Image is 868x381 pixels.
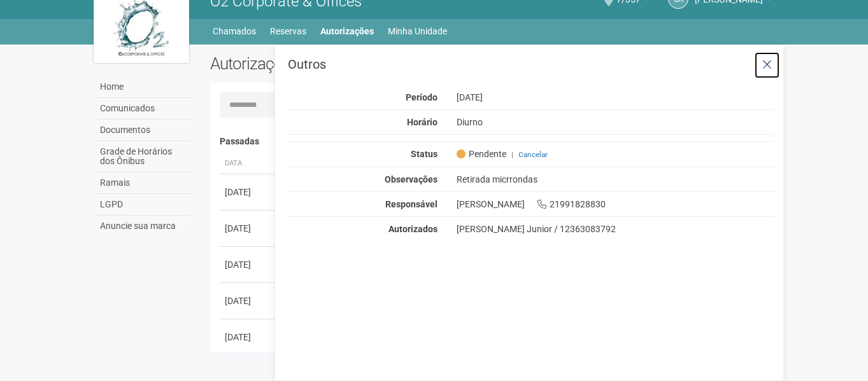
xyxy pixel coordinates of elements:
[97,172,191,194] a: Ramais
[97,98,191,120] a: Comunicados
[225,222,272,235] div: [DATE]
[320,22,374,40] a: Autorizações
[447,198,784,210] div: [PERSON_NAME] 21991828830
[220,153,277,174] th: Data
[97,141,191,172] a: Grade de Horários dos Ônibus
[225,331,272,343] div: [DATE]
[385,174,438,184] strong: Observações
[97,120,191,141] a: Documentos
[388,22,447,40] a: Minha Unidade
[97,194,191,216] a: LGPD
[388,224,438,234] strong: Autorizados
[97,216,191,237] a: Anuncie sua marca
[210,54,483,73] h2: Autorizações
[407,117,438,127] strong: Horário
[225,294,272,307] div: [DATE]
[447,92,784,103] div: [DATE]
[518,150,548,159] a: Cancelar
[220,137,765,146] h4: Passadas
[457,223,774,235] div: [PERSON_NAME] Junior / 12363083792
[270,22,306,40] a: Reservas
[511,150,513,159] span: |
[447,116,784,128] div: Diurno
[411,149,438,159] strong: Status
[213,22,256,40] a: Chamados
[97,76,191,98] a: Home
[406,92,438,102] strong: Período
[225,186,272,198] div: [DATE]
[385,199,438,209] strong: Responsável
[288,58,774,71] h3: Outros
[225,258,272,271] div: [DATE]
[447,174,784,185] div: Retirada micrrondas
[457,148,506,160] span: Pendente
